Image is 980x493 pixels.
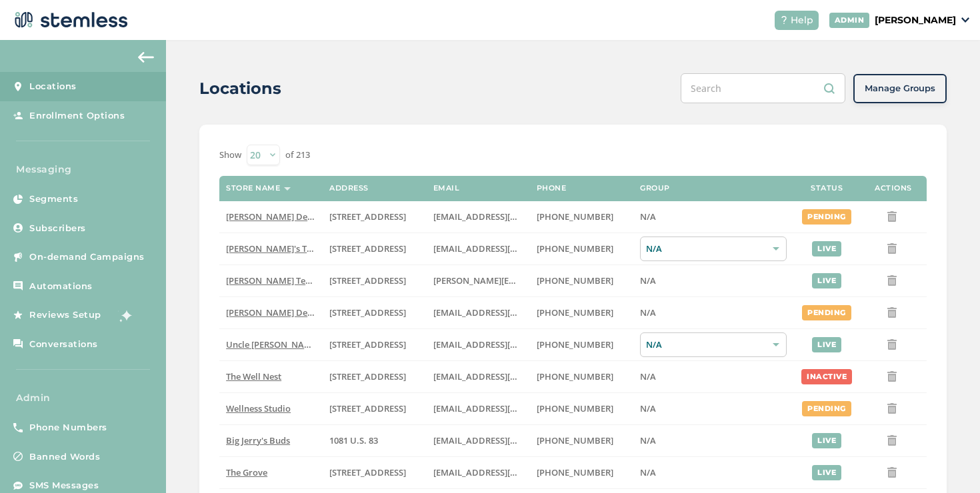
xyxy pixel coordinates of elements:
[219,149,241,162] label: Show
[433,211,523,223] label: arman91488@gmail.com
[29,338,98,351] span: Conversations
[433,467,523,478] label: dexter@thegroveca.com
[329,211,419,223] label: 17523 Ventura Boulevard
[433,184,460,193] label: Email
[433,243,523,254] label: brianashen@gmail.com
[329,370,406,382] span: [STREET_ADDRESS]
[226,402,291,414] span: Wellness Studio
[433,434,579,446] span: [EMAIL_ADDRESS][DOMAIN_NAME]
[433,274,647,286] span: [PERSON_NAME][EMAIL_ADDRESS][DOMAIN_NAME]
[812,433,841,448] div: live
[226,371,316,382] label: The Well Nest
[29,280,93,293] span: Automations
[812,241,841,256] div: live
[329,274,406,286] span: [STREET_ADDRESS]
[802,209,851,225] div: pending
[640,275,787,286] label: N/A
[853,74,947,103] button: Manage Groups
[329,371,419,382] label: 1005 4th Avenue
[812,465,841,480] div: live
[537,434,613,446] span: [PHONE_NUMBER]
[812,273,841,288] div: live
[780,16,788,24] img: icon-help-white-03924b79.svg
[329,243,419,254] label: 123 East Main Street
[537,211,613,223] span: [PHONE_NUMBER]
[802,305,851,320] div: pending
[829,13,870,28] div: ADMIN
[226,338,371,350] span: Uncle [PERSON_NAME]’s King Circle
[812,337,841,352] div: live
[226,243,316,254] label: Brian's Test Store
[329,184,369,193] label: Address
[433,307,523,318] label: arman91488@gmail.com
[329,402,406,414] span: [STREET_ADDRESS]
[433,211,579,223] span: [EMAIL_ADDRESS][DOMAIN_NAME]
[537,243,613,254] span: [PHONE_NUMBER]
[433,306,579,318] span: [EMAIL_ADDRESS][DOMAIN_NAME]
[226,370,281,382] span: The Well Nest
[537,211,627,223] label: (818) 561-0790
[226,307,316,318] label: Hazel Delivery 4
[329,466,406,478] span: [STREET_ADDRESS]
[329,434,378,446] span: 1081 U.S. 83
[433,243,579,254] span: [EMAIL_ADDRESS][DOMAIN_NAME]
[433,435,523,446] label: info@bigjerrysbuds.com
[433,371,523,382] label: vmrobins@gmail.com
[226,339,316,350] label: Uncle Herb’s King Circle
[537,402,613,414] span: [PHONE_NUMBER]
[537,435,627,446] label: (580) 539-1118
[138,52,154,63] img: icon-arrow-back-accent-c549486e.svg
[913,429,980,493] iframe: Chat Widget
[329,338,406,350] span: [STREET_ADDRESS]
[640,307,787,318] label: N/A
[433,338,579,350] span: [EMAIL_ADDRESS][DOMAIN_NAME]
[226,435,316,446] label: Big Jerry's Buds
[537,243,627,254] label: (503) 804-9208
[29,421,107,434] span: Phone Numbers
[640,184,670,193] label: Group
[329,211,406,223] span: [STREET_ADDRESS]
[640,467,787,478] label: N/A
[537,306,613,318] span: [PHONE_NUMBER]
[226,434,290,446] span: Big Jerry's Buds
[226,467,316,478] label: The Grove
[537,466,613,478] span: [PHONE_NUMBER]
[329,435,419,446] label: 1081 U.S. 83
[329,339,419,350] label: 209 King Circle
[537,274,613,286] span: [PHONE_NUMBER]
[640,332,787,357] div: N/A
[811,184,843,193] label: Status
[791,13,813,27] span: Help
[284,187,291,191] img: icon-sort-1e1d7615.svg
[329,306,406,318] span: [STREET_ADDRESS]
[433,339,523,350] label: christian@uncleherbsak.com
[29,479,99,492] span: SMS Messages
[226,274,336,286] span: [PERSON_NAME] Test store
[537,467,627,478] label: (619) 600-1269
[226,211,331,223] span: [PERSON_NAME] Delivery
[226,466,267,478] span: The Grove
[681,73,845,103] input: Search
[329,275,419,286] label: 5241 Center Boulevard
[875,13,956,27] p: [PERSON_NAME]
[329,243,406,254] span: [STREET_ADDRESS]
[640,403,787,414] label: N/A
[537,370,613,382] span: [PHONE_NUMBER]
[537,184,567,193] label: Phone
[537,371,627,382] label: (269) 929-8463
[11,7,128,33] img: logo-dark-0685b13c.svg
[226,211,316,223] label: Hazel Delivery
[29,450,100,464] span: Banned Words
[285,149,310,162] label: of 213
[329,307,419,318] label: 17523 Ventura Boulevard
[537,338,613,350] span: [PHONE_NUMBER]
[226,275,316,286] label: Swapnil Test store
[640,237,787,261] div: N/A
[640,371,787,382] label: N/A
[226,306,337,318] span: [PERSON_NAME] Delivery 4
[433,402,579,414] span: [EMAIL_ADDRESS][DOMAIN_NAME]
[801,369,852,384] div: inactive
[226,403,316,414] label: Wellness Studio
[802,401,851,416] div: pending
